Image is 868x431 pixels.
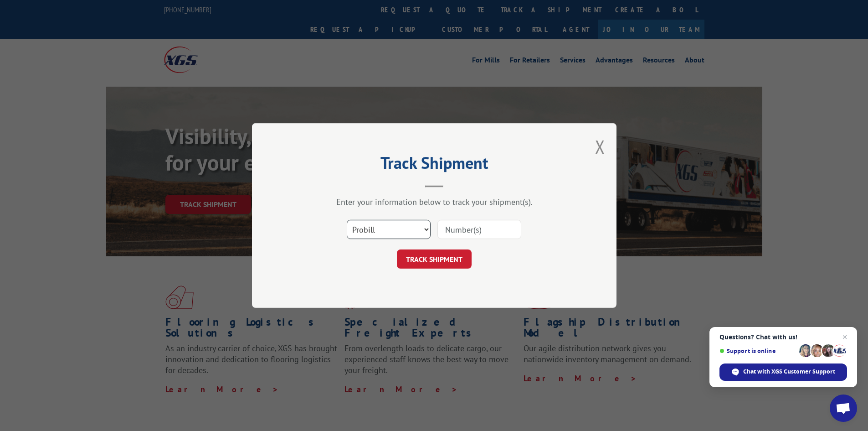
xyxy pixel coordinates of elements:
div: Chat with XGS Customer Support [719,363,847,381]
div: Enter your information below to track your shipment(s). [298,197,571,207]
span: Chat with XGS Customer Support [743,368,835,376]
span: Support is online [719,348,796,354]
div: Open chat [830,395,857,422]
span: Questions? Chat with us! [719,333,847,341]
input: Number(s) [437,220,521,239]
h2: Track Shipment [298,156,571,174]
button: Close modal [595,135,605,159]
span: Close chat [839,332,850,343]
button: TRACK SHIPMENT [397,249,472,269]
